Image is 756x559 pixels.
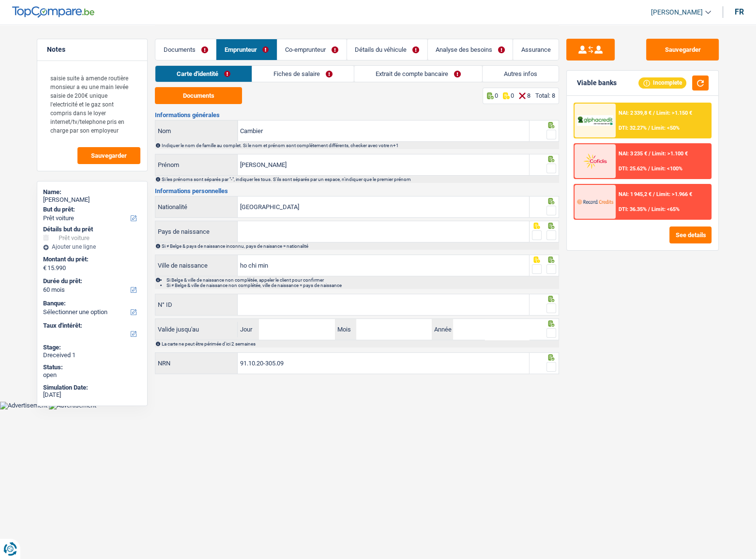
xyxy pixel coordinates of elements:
a: Assurance [513,39,559,60]
label: Durée du prêt: [43,277,139,285]
div: Viable banks [576,79,616,87]
button: See details [669,227,711,243]
p: 8 [527,92,530,99]
li: Si Belge & ville de naissance non complétée, appeler le client pour confirmer [166,277,558,283]
button: Documents [155,87,242,104]
span: Limit: <65% [651,206,680,212]
span: / [649,151,650,157]
div: Stage: [43,344,141,351]
label: Banque: [43,300,139,307]
div: Dreceived 1 [43,351,141,359]
span: / [653,191,655,197]
a: [PERSON_NAME] [643,4,711,20]
div: Si ≠ Belge & pays de naissance inconnu, pays de naisance = nationalité [162,243,558,249]
a: Détails du véhicule [347,39,427,60]
input: MM [356,319,432,340]
a: Autres infos [483,66,559,82]
span: / [653,110,655,116]
img: AlphaCredit [577,115,613,126]
input: AAAA [453,319,529,340]
label: Prénom [155,154,238,175]
div: [PERSON_NAME] [43,196,141,204]
div: open [43,371,141,379]
h3: Informations générales [155,112,559,118]
input: 590-1234567-89 [238,294,529,315]
div: Total: 8 [535,92,555,99]
span: Limit: >1.100 € [652,151,688,157]
label: Montant du prêt: [43,256,139,263]
div: Simulation Date: [43,384,141,392]
h5: Notes [47,45,137,54]
div: Incomplete [638,77,686,88]
label: But du prêt: [43,206,139,213]
span: Limit: >1.966 € [656,191,692,197]
input: Belgique [238,221,529,242]
label: Nationalité [155,196,238,217]
div: fr [735,7,744,16]
h3: Informations personnelles [155,188,559,194]
img: TopCompare Logo [12,6,94,18]
label: Taux d'intérêt: [43,322,139,330]
span: / [648,206,650,212]
a: Documents [155,39,216,60]
div: La carte ne peut être périmée d'ici 2 semaines [162,341,558,347]
div: Ajouter une ligne [43,243,141,250]
span: € [43,264,46,272]
li: Si ≠ Belge & ville de naissance non complétée, ville de naissance = pays de naissance [166,283,558,288]
a: Co-emprunteur [277,39,347,60]
span: / [648,125,650,131]
label: Nom [155,121,238,141]
p: 0 [511,92,514,99]
span: DTI: 32.27% [619,125,647,131]
label: Valide jusqu'au [155,322,238,337]
span: NAI: 1 945,2 € [619,191,651,197]
span: DTI: 36.35% [619,206,647,212]
span: Sauvegarder [91,152,127,159]
label: Mois [335,319,356,340]
span: Limit: >1.150 € [656,110,692,116]
div: Name: [43,188,141,196]
div: [DATE] [43,391,141,399]
a: Extrait de compte bancaire [354,66,482,82]
button: Sauvegarder [646,39,719,60]
input: JJ [259,319,334,340]
span: Limit: <100% [651,166,682,172]
a: Fiches de salaire [252,66,354,82]
input: 12.12.12-123.12 [238,353,529,374]
a: Carte d'identité [155,66,252,82]
label: N° ID [155,294,238,315]
div: Status: [43,363,141,371]
span: NAI: 2 339,8 € [619,110,651,116]
button: Sauvegarder [77,147,140,164]
span: / [648,166,650,172]
span: Limit: <50% [651,125,680,131]
span: NAI: 3 235 € [619,151,647,157]
a: Emprunteur [216,39,277,60]
label: Jour [238,319,259,340]
label: Année [432,319,453,340]
div: Indiquer le nom de famille au complet. Si le nom et prénom sont complétement différents, checker ... [162,143,558,148]
p: 0 [495,92,498,99]
img: Cofidis [577,152,613,170]
a: Analyse des besoins [428,39,513,60]
div: Si les prénoms sont séparés par "-", indiquer les tous. S'ils sont séparés par un espace, n'indiq... [162,177,558,182]
label: Pays de naissance [155,221,238,242]
input: Belgique [238,196,529,217]
img: Record Credits [577,193,613,211]
span: [PERSON_NAME] [651,8,703,16]
div: Détails but du prêt [43,226,141,233]
label: Ville de naissance [155,255,238,276]
label: NRN [155,353,238,374]
span: DTI: 25.62% [619,166,647,172]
